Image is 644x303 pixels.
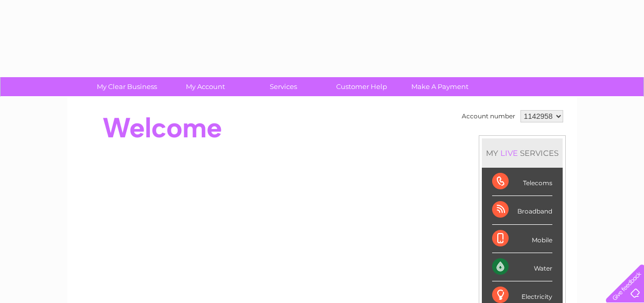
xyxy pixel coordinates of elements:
a: Services [241,77,326,96]
a: Customer Help [319,77,404,96]
div: Broadband [492,196,552,224]
a: My Clear Business [84,77,169,96]
div: Mobile [492,225,552,253]
div: Water [492,253,552,281]
div: Telecoms [492,168,552,196]
a: Make A Payment [397,77,482,96]
a: My Account [163,77,248,96]
div: MY SERVICES [482,138,563,168]
div: LIVE [498,148,520,158]
td: Account number [459,108,518,125]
